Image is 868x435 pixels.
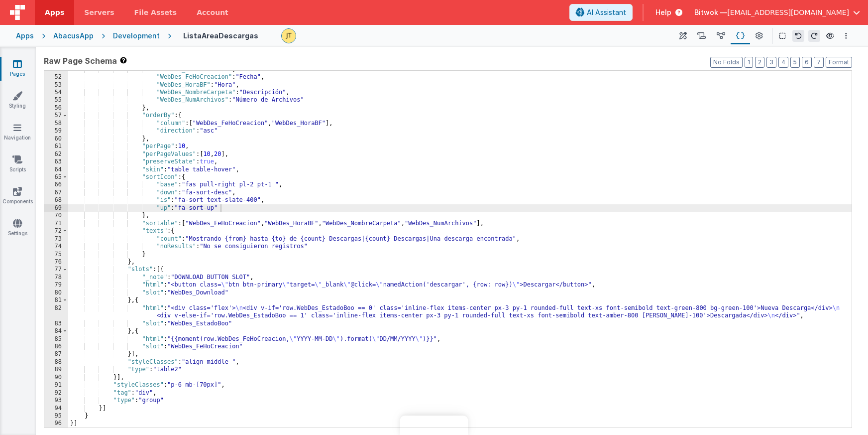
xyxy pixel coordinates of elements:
div: 62 [44,150,68,158]
div: 90 [44,374,68,381]
div: 83 [44,320,68,327]
div: 54 [44,89,68,96]
div: 92 [44,389,68,397]
button: 2 [755,57,764,68]
span: Servers [84,7,114,17]
div: 53 [44,81,68,89]
div: 81 [44,296,68,304]
h4: ListaAreaDescargas [183,32,258,39]
div: 72 [44,227,68,235]
div: 94 [44,405,68,412]
div: 69 [44,204,68,212]
div: 85 [44,335,68,343]
div: 66 [44,181,68,188]
div: 52 [44,73,68,81]
span: [EMAIL_ADDRESS][DOMAIN_NAME] [727,7,849,17]
div: 55 [44,96,68,104]
div: 67 [44,189,68,196]
div: Apps [16,31,34,41]
div: 57 [44,112,68,119]
div: 82 [44,304,68,320]
div: 95 [44,412,68,420]
div: 63 [44,158,68,165]
div: 64 [44,166,68,173]
div: 76 [44,258,68,266]
span: AI Assistant [587,7,626,17]
span: Bitwok — [694,7,727,17]
div: 71 [44,220,68,227]
div: 73 [44,235,68,243]
div: 88 [44,358,68,366]
button: Options [840,30,852,42]
div: Development [113,31,160,41]
div: 65 [44,173,68,181]
button: 4 [778,57,788,68]
span: Help [655,7,671,17]
div: 58 [44,120,68,127]
span: Raw Page Schema [44,55,117,67]
div: 86 [44,343,68,350]
div: 70 [44,212,68,219]
button: 3 [766,57,776,68]
span: Apps [45,7,64,17]
button: 6 [802,57,812,68]
div: 60 [44,135,68,143]
button: Bitwok — [EMAIL_ADDRESS][DOMAIN_NAME] [694,7,860,17]
div: 96 [44,420,68,427]
div: 78 [44,274,68,281]
div: 80 [44,289,68,296]
button: Format [826,57,852,68]
div: 87 [44,350,68,358]
button: AI Assistant [569,4,633,21]
div: AbacusApp [53,31,94,41]
div: 77 [44,266,68,273]
div: 56 [44,104,68,112]
button: 5 [790,57,800,68]
div: 91 [44,381,68,389]
div: 61 [44,143,68,150]
div: 89 [44,366,68,373]
div: 68 [44,196,68,204]
img: b946f60093a9f392b4f209222203fa12 [282,29,296,43]
button: 1 [745,57,753,68]
div: 59 [44,127,68,135]
div: 79 [44,281,68,289]
div: 75 [44,251,68,258]
button: 7 [814,57,824,68]
div: 74 [44,243,68,250]
button: No Folds [710,57,743,68]
div: 93 [44,397,68,404]
div: 84 [44,327,68,335]
span: File Assets [134,7,177,17]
